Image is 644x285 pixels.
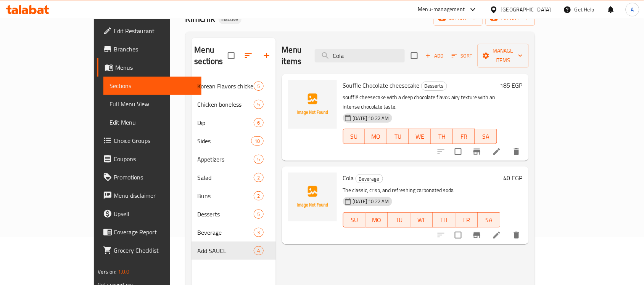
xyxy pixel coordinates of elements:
[282,44,306,67] h2: Menu items
[343,93,497,112] p: soufflé cheesecake with a deep chocolate flavor. airy texture with an intense chocolate taste.
[195,44,228,67] h2: Menu sections
[97,168,201,186] a: Promotions
[97,186,201,205] a: Menu disclaimer
[365,129,387,144] button: MO
[254,156,263,163] span: 5
[452,51,473,60] span: Sort
[414,215,430,226] span: WE
[431,129,453,144] button: TH
[501,5,551,14] div: [GEOGRAPHIC_DATA]
[254,247,263,255] span: 4
[254,192,263,200] span: 2
[192,223,276,242] div: Beverage3
[254,191,263,200] div: items
[484,46,523,65] span: Manage items
[507,142,526,161] button: delete
[450,227,466,243] span: Select to update
[192,187,276,205] div: Buns2
[356,175,383,183] span: Beverage
[422,50,447,62] span: Add item
[500,80,523,91] h6: 185 EGP
[198,118,254,127] span: Dip
[343,186,501,195] p: The classic, crisp, and refreshing carbonated soda
[97,205,201,223] a: Upsell
[421,82,447,91] div: Desserts
[368,131,384,142] span: MO
[440,14,477,23] span: import
[114,227,195,237] span: Coverage Report
[343,212,366,227] button: SU
[223,48,239,64] span: Select all sections
[258,46,276,65] button: Add section
[412,131,428,142] span: WE
[468,226,486,244] button: Branch-specific-item
[254,155,263,164] div: items
[254,118,263,127] div: items
[198,246,254,255] div: Add SAUCE
[114,209,195,218] span: Upsell
[422,50,447,62] button: Add
[418,5,465,14] div: Menu-management
[478,131,494,142] span: SA
[447,50,478,62] span: Sort items
[288,173,337,221] img: Cola
[254,83,263,90] span: 5
[198,173,254,182] div: Salad
[507,226,526,244] button: delete
[406,48,422,64] span: Select section
[97,58,201,77] a: Menus
[115,63,195,72] span: Menus
[251,138,263,145] span: 10
[192,150,276,168] div: Appetizers5
[198,100,254,109] span: Chicken boneless
[103,113,201,131] a: Edit Menu
[192,132,276,150] div: Sides10
[198,228,254,237] span: Beverage
[198,191,254,200] div: Buns
[388,212,411,227] button: TU
[192,74,276,263] nav: Menu sections
[422,82,447,90] span: Desserts
[114,45,195,54] span: Branches
[492,231,501,240] a: Edit menu item
[346,131,362,142] span: SU
[192,168,276,187] div: Salad2
[239,46,258,65] span: Sort sections
[118,267,130,277] span: 1.0.0
[254,82,263,91] div: items
[254,174,263,181] span: 2
[103,95,201,113] a: Full Menu View
[492,14,529,23] span: export
[114,136,195,145] span: Choice Groups
[109,99,195,109] span: Full Menu View
[198,155,254,164] div: Appetizers
[475,129,497,144] button: SA
[468,142,486,161] button: Branch-specific-item
[109,118,195,127] span: Edit Menu
[450,50,475,62] button: Sort
[114,191,195,200] span: Menu disclaimer
[450,144,466,160] span: Select to update
[350,115,392,122] span: [DATE] 10:22 AM
[369,215,385,226] span: MO
[114,154,195,163] span: Coupons
[356,174,383,183] div: Beverage
[97,131,201,150] a: Choice Groups
[254,100,263,109] div: items
[409,129,431,144] button: WE
[343,129,365,144] button: SU
[478,212,501,227] button: SA
[315,49,405,62] input: search
[254,211,263,218] span: 5
[481,215,497,226] span: SA
[453,129,475,144] button: FR
[97,40,201,58] a: Branches
[198,82,254,91] div: Korean Flavors chicken
[198,136,251,146] span: Sides
[387,129,409,144] button: TU
[192,114,276,132] div: Dip6
[192,205,276,223] div: Desserts5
